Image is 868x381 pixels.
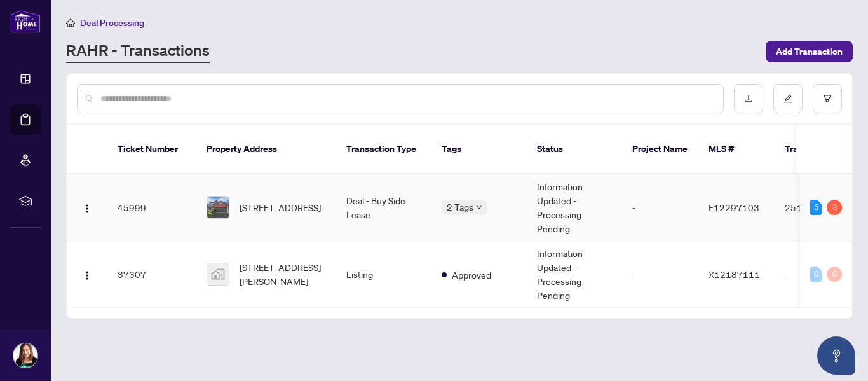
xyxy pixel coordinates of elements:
button: Open asap [817,336,855,375]
th: Property Address [196,125,336,174]
td: 37307 [107,241,196,308]
span: X12187111 [709,268,760,280]
img: Logo [82,270,92,281]
button: Logo [77,264,97,284]
span: home [66,18,75,27]
button: edit [773,84,803,113]
span: E12297103 [709,202,759,213]
td: Information Updated - Processing Pending [527,174,622,241]
th: Tags [431,125,527,174]
div: 3 [827,200,842,215]
span: [STREET_ADDRESS] [240,200,321,214]
img: logo [10,10,41,33]
td: - [622,241,698,308]
button: filter [813,84,842,113]
th: Trade Number [775,125,864,174]
span: download [744,94,753,103]
span: down [476,204,482,211]
th: Transaction Type [336,125,431,174]
img: Profile Icon [13,343,37,368]
th: Ticket Number [107,125,196,174]
div: 0 [810,267,822,282]
th: Status [527,125,622,174]
span: Deal Processing [80,17,144,29]
td: - [775,241,864,308]
button: Add Transaction [766,41,853,62]
img: thumbnail-img [207,197,229,218]
td: Listing [336,241,431,308]
div: 5 [810,200,822,215]
td: Deal - Buy Side Lease [336,174,431,241]
th: MLS # [698,125,775,174]
img: Logo [82,204,92,214]
td: Information Updated - Processing Pending [527,241,622,308]
img: thumbnail-img [207,263,229,285]
a: RAHR - Transactions [66,40,210,63]
td: - [622,174,698,241]
span: [STREET_ADDRESS][PERSON_NAME] [240,260,326,288]
span: filter [823,94,832,103]
td: 2511630 [775,174,864,241]
div: 0 [827,267,842,282]
span: Approved [452,268,491,282]
span: Add Transaction [776,41,843,62]
td: 45999 [107,174,196,241]
span: edit [783,94,792,103]
button: download [734,84,763,113]
th: Project Name [622,125,698,174]
button: Logo [77,197,97,218]
span: 2 Tags [447,200,473,214]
